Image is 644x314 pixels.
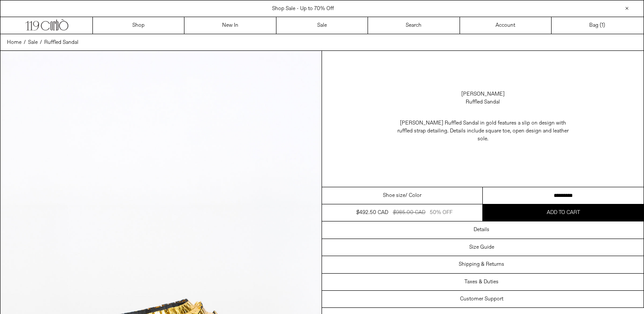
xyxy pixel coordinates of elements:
span: Home [7,39,21,46]
h3: Details [474,227,489,233]
div: $492.50 CAD [356,209,388,217]
h3: Size Guide [469,244,494,250]
a: Ruffled Sandal [44,39,78,46]
a: Account [460,17,552,34]
h3: Customer Support [460,296,503,302]
div: $985.00 CAD [393,209,425,217]
a: New In [184,17,276,34]
a: [PERSON_NAME] [461,90,505,98]
span: Shoe size [383,192,405,200]
a: Bag () [552,17,643,34]
h3: Shipping & Returns [459,261,504,268]
span: / Color [405,192,421,200]
a: Search [368,17,460,34]
a: Shop Sale - Up to 70% Off [272,5,334,12]
span: Add to cart [547,209,580,216]
span: / [24,39,26,46]
span: Sale [28,39,38,46]
h3: Taxes & Duties [464,279,499,285]
a: Shop [93,17,184,34]
span: Ruffled Sandal [44,39,78,46]
button: Add to cart [483,204,644,221]
span: ) [602,21,605,29]
a: Home [7,39,21,46]
a: Sale [276,17,368,34]
div: Ruffled Sandal [466,98,500,106]
span: / [40,39,42,46]
p: [PERSON_NAME] Ruffled Sandal in gold features a slip on design with ruffled strap detailing. Deta... [395,115,570,147]
div: 50% OFF [430,209,453,217]
a: Sale [28,39,38,46]
span: 1 [602,22,603,29]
